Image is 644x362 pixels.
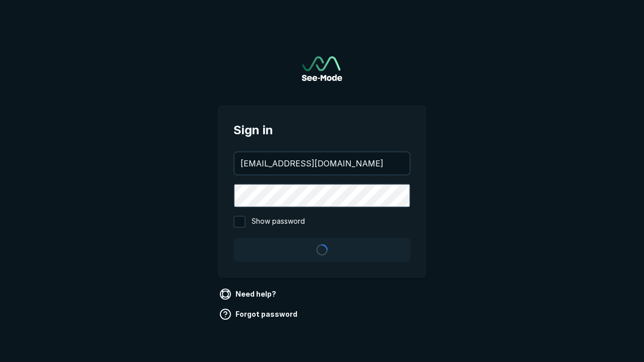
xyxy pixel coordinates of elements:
img: See-Mode Logo [302,56,342,81]
a: Forgot password [217,306,301,322]
span: Sign in [233,121,411,139]
a: Need help? [217,286,280,302]
a: Go to sign in [302,56,342,81]
input: your@email.com [234,152,410,174]
span: Show password [252,216,305,228]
